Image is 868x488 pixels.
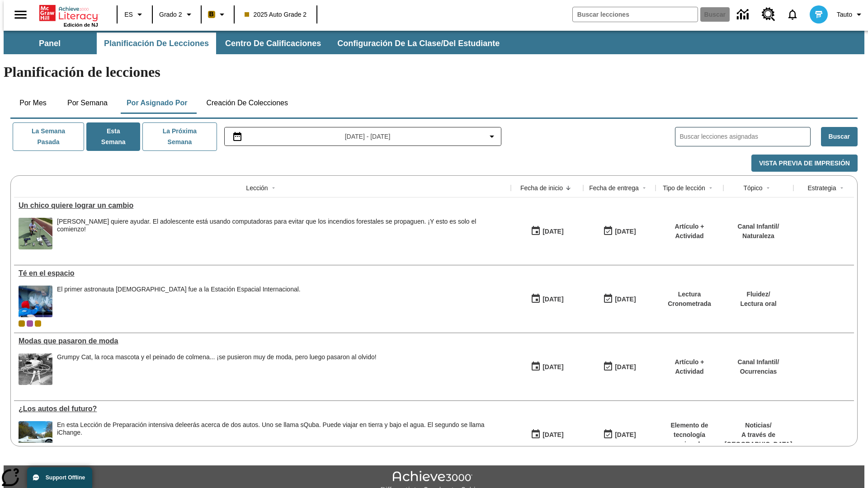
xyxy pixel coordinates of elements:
div: Estrategia [807,183,836,192]
div: [PERSON_NAME] quiere ayudar. El adolescente está usando computadoras para evitar que los incendio... [57,218,506,233]
span: Configuración de la clase/del estudiante [337,38,500,49]
button: Creación de colecciones [199,92,295,114]
span: ES [124,10,133,19]
button: Sort [763,183,774,193]
span: Grado 2 [159,10,182,19]
p: Lectura oral [740,299,776,309]
button: Por semana [60,92,115,114]
div: Tópico [743,183,762,192]
div: Fecha de inicio [520,183,563,192]
div: Tipo de lección [663,183,705,192]
span: Support Offline [46,474,85,481]
div: Un chico quiere lograr un cambio [19,202,506,210]
div: Lección [246,183,268,192]
div: ¿Los autos del futuro? [19,405,506,413]
button: Support Offline [27,467,92,488]
button: 07/01/25: Primer día en que estuvo disponible la lección [528,426,566,443]
div: Grumpy Cat, la roca mascota y el peinado de colmena... ¡se pusieron muy de moda, pero luego pasar... [57,353,377,361]
a: Centro de información [731,2,756,27]
div: OL 2025 Auto Grade 3 [27,320,33,327]
button: Abrir el menú lateral [7,1,34,28]
button: Lenguaje: ES, Selecciona un idioma [120,6,149,23]
div: New 2025 class [35,320,41,327]
button: Escoja un nuevo avatar [804,3,833,26]
div: Clase actual [19,320,25,327]
svg: Collapse Date Range Filter [486,131,497,142]
a: Modas que pasaron de moda, Lecciones [19,337,506,345]
button: 07/19/25: Primer día en que estuvo disponible la lección [528,358,566,375]
a: Un chico quiere lograr un cambio, Lecciones [19,202,506,210]
button: Sort [639,183,650,193]
div: [DATE] [542,361,563,373]
p: Lectura Cronometrada [660,290,719,309]
div: Modas que pasaron de moda [19,337,506,345]
span: B [209,9,214,20]
p: Noticias / [725,421,793,430]
div: [DATE] [615,294,636,305]
p: Fluidez / [740,290,776,299]
div: Subbarra de navegación [4,31,864,54]
input: Buscar lecciones asignadas [680,130,810,143]
div: En esta Lección de Preparación intensiva de leerás acerca de dos autos. Uno se llama sQuba. Puede... [57,421,506,453]
div: [DATE] [542,294,563,305]
a: Té en el espacio, Lecciones [19,269,506,277]
img: Ryan Honary posa en cuclillas con unos dispositivos de detección de incendios [19,218,52,249]
button: Perfil/Configuración [833,6,868,23]
p: Elemento de tecnología mejorada [660,421,719,449]
button: Por mes [10,92,56,114]
button: La semana pasada [13,122,84,151]
p: Canal Infantil / [738,357,779,367]
button: Buscar [821,127,858,146]
button: 10/15/25: Primer día en que estuvo disponible la lección [528,223,566,240]
button: 06/30/26: Último día en que podrá accederse la lección [600,358,639,375]
p: Artículo + Actividad [660,222,719,241]
div: Ryan Honary quiere ayudar. El adolescente está usando computadoras para evitar que los incendios ... [57,218,506,249]
button: La próxima semana [142,122,217,151]
button: Sort [705,183,716,193]
div: Subbarra de navegación [4,33,508,54]
img: Un automóvil de alta tecnología flotando en el agua. [19,421,52,453]
button: Grado: Grado 2, Elige un grado [156,6,198,23]
button: 10/06/25: Primer día en que estuvo disponible la lección [528,291,566,308]
img: foto en blanco y negro de una chica haciendo girar unos hula-hulas en la década de 1950 [19,353,52,385]
button: Sort [563,183,574,193]
span: Panel [39,38,61,49]
p: Ocurrencias [738,367,779,376]
button: Panel [5,33,95,54]
div: Grumpy Cat, la roca mascota y el peinado de colmena... ¡se pusieron muy de moda, pero luego pasar... [57,353,377,385]
button: Boost El color de la clase es anaranjado claro. Cambiar el color de la clase. [204,6,231,23]
button: 10/12/25: Último día en que podrá accederse la lección [600,291,639,308]
div: En esta Lección de Preparación intensiva de [57,421,506,436]
p: A través de [GEOGRAPHIC_DATA] [725,430,793,449]
div: Té en el espacio [19,269,506,277]
span: [DATE] - [DATE] [345,132,391,141]
input: Buscar campo [573,7,698,22]
span: Tauto [837,10,852,19]
button: Sort [268,183,279,193]
a: Portada [39,4,98,22]
img: Un astronauta, el primero del Reino Unido que viaja a la Estación Espacial Internacional, saluda ... [19,286,52,317]
button: Seleccione el intervalo de fechas opción del menú [228,131,498,142]
div: El primer astronauta [DEMOGRAPHIC_DATA] fue a la Estación Espacial Internacional. [57,286,301,293]
div: [DATE] [615,429,636,441]
p: Canal Infantil / [738,222,779,231]
h1: Planificación de lecciones [4,64,864,80]
div: Portada [39,3,98,28]
div: El primer astronauta británico fue a la Estación Espacial Internacional. [57,286,301,317]
span: Centro de calificaciones [225,38,321,49]
button: Por asignado por [119,92,195,114]
button: Vista previa de impresión [751,155,858,172]
p: Naturaleza [738,231,779,241]
div: [DATE] [615,361,636,373]
span: Edición de NJ [64,22,98,28]
button: Centro de calificaciones [218,33,328,54]
p: Artículo + Actividad [660,357,719,376]
button: Esta semana [86,122,140,151]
